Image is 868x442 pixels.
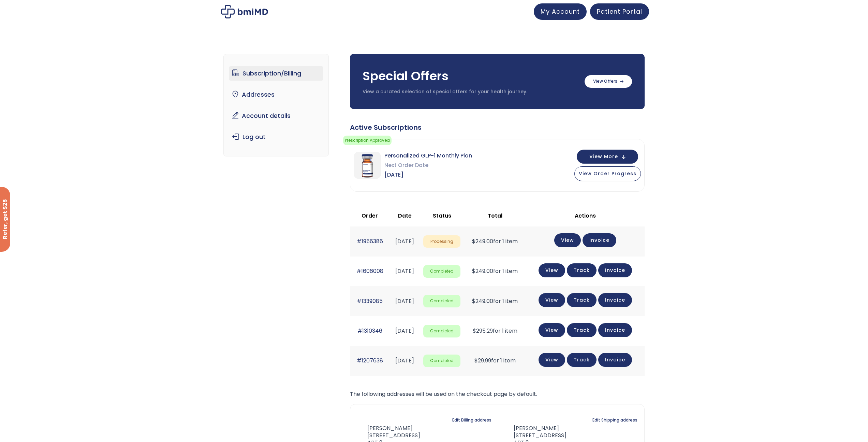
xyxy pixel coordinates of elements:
[577,150,638,164] button: View More
[354,152,381,179] img: Personalized GLP-1 Monthly Plan
[423,295,460,307] span: Completed
[598,323,632,337] a: Invoice
[579,170,636,177] span: View Order Progress
[598,353,632,367] a: Invoice
[356,267,383,275] a: #1606008
[539,353,565,367] a: View
[357,237,383,245] a: #1956386
[395,327,414,335] time: [DATE]
[452,415,491,425] a: Edit Billing address
[223,54,329,156] nav: Account pages
[589,154,618,159] span: View More
[395,357,414,364] time: [DATE]
[567,263,597,277] a: Track
[464,286,526,316] td: for 1 item
[221,5,268,18] img: My account
[598,293,632,307] a: Invoice
[229,130,323,144] a: Log out
[343,136,392,145] span: Prescription Approved
[488,212,502,220] span: Total
[464,226,526,256] td: for 1 item
[539,293,565,307] a: View
[464,316,526,346] td: for 1 item
[472,297,475,305] span: $
[423,355,460,367] span: Completed
[472,237,475,245] span: $
[423,265,460,278] span: Completed
[473,327,493,335] span: 295.29
[473,327,476,335] span: $
[357,357,383,364] a: #1207638
[384,170,472,180] span: [DATE]
[423,325,460,337] span: Completed
[433,212,451,220] span: Status
[541,7,580,16] span: My Account
[598,263,632,277] a: Invoice
[395,267,414,275] time: [DATE]
[539,323,565,337] a: View
[229,66,323,81] a: Subscription/Billing
[464,346,526,376] td: for 1 item
[350,123,645,132] div: Active Subscriptions
[534,3,587,20] a: My Account
[357,297,383,305] a: #1339085
[464,257,526,286] td: for 1 item
[350,389,645,399] p: The following addresses will be used on the checkout page by default.
[597,7,642,16] span: Patient Portal
[423,235,460,248] span: Processing
[567,353,597,367] a: Track
[472,297,493,305] span: 249.00
[554,233,581,247] a: View
[395,237,414,245] time: [DATE]
[362,212,378,220] span: Order
[539,263,565,277] a: View
[229,87,323,102] a: Addresses
[474,357,478,364] span: $
[592,415,637,425] a: Edit Shipping address
[472,267,475,275] span: $
[472,267,493,275] span: 249.00
[384,161,472,170] span: Next Order Date
[395,297,414,305] time: [DATE]
[398,212,412,220] span: Date
[357,327,382,335] a: #1310346
[583,233,616,247] a: Invoice
[363,88,578,95] p: View a curated selection of special offers for your health journey.
[384,151,472,161] span: Personalized GLP-1 Monthly Plan
[229,109,323,123] a: Account details
[574,166,641,181] button: View Order Progress
[575,212,596,220] span: Actions
[567,323,597,337] a: Track
[474,357,491,364] span: 29.99
[363,68,578,85] h3: Special Offers
[590,3,649,20] a: Patient Portal
[567,293,597,307] a: Track
[472,237,493,245] span: 249.00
